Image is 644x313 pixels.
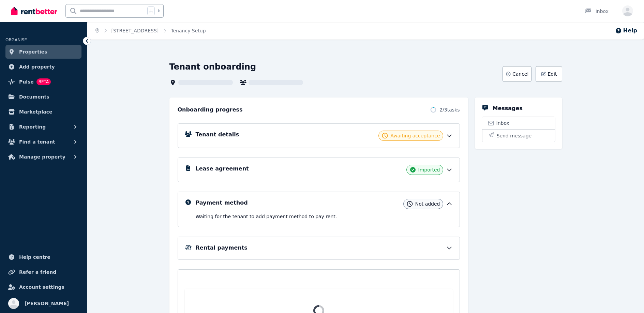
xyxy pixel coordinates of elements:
[196,244,248,252] h5: Rental payments
[615,27,637,35] button: Help
[178,106,243,114] h2: Onboarding progress
[111,28,159,33] a: [STREET_ADDRESS]
[5,150,81,164] button: Manage property
[5,265,81,279] a: Refer a friend
[5,38,27,42] span: ORGANISE
[390,132,440,139] span: Awaiting acceptance
[439,106,460,113] span: 2 / 3 tasks
[5,45,81,59] a: Properties
[5,90,81,104] a: Documents
[493,104,523,113] h5: Messages
[5,280,81,294] a: Account settings
[548,71,557,77] span: Edit
[19,108,52,116] span: Marketplace
[418,166,440,173] span: Imported
[36,78,51,85] span: BETA
[158,8,160,14] span: k
[5,60,81,74] a: Add property
[512,71,528,77] span: Cancel
[25,299,69,308] span: [PERSON_NAME]
[19,48,47,56] span: Properties
[19,138,55,146] span: Find a tenant
[19,78,34,86] span: Pulse
[496,120,509,126] span: Inbox
[503,66,531,82] button: Cancel
[5,250,81,264] a: Help centre
[585,8,609,15] div: Inbox
[5,105,81,119] a: Marketplace
[87,22,214,40] nav: Breadcrumb
[482,117,555,129] a: Inbox
[19,93,49,101] span: Documents
[5,75,81,89] a: PulseBETA
[19,123,46,131] span: Reporting
[415,200,440,207] span: Not added
[196,213,453,220] p: Waiting for the tenant to add payment method to pay rent .
[185,245,192,250] img: Rental Payments
[19,253,50,261] span: Help centre
[11,6,57,16] img: RentBetter
[19,153,65,161] span: Manage property
[5,135,81,149] button: Find a tenant
[497,132,532,139] span: Send message
[169,61,256,72] h1: Tenant onboarding
[536,66,562,82] button: Edit
[5,120,81,134] button: Reporting
[196,199,248,207] h5: Payment method
[196,131,239,139] h5: Tenant details
[482,129,555,142] button: Send message
[19,283,64,291] span: Account settings
[19,268,56,276] span: Refer a friend
[171,27,206,34] span: Tenancy Setup
[19,63,55,71] span: Add property
[196,165,249,173] h5: Lease agreement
